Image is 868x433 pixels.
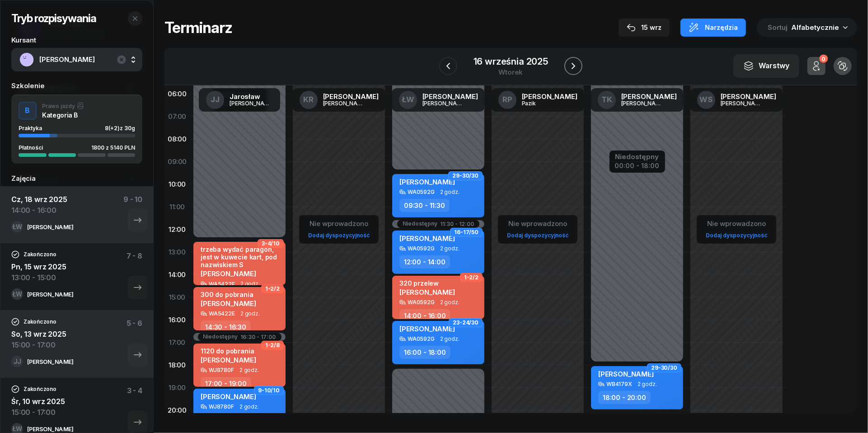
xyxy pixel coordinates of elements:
span: 9-10/10 [258,390,280,391]
span: 16-17/50 [454,231,479,233]
div: [PERSON_NAME] [230,100,273,106]
div: 14:00 - 16:00 [11,205,67,216]
span: 2 godz. [440,189,460,195]
button: Nie wprowadzonoDodaj dyspozycyjność [702,216,771,243]
button: Warstwy [733,54,799,78]
div: 16:00 - 18:00 [399,346,450,359]
span: [PERSON_NAME] [201,299,256,308]
div: trzeba wydać paragon, jest w kuwecie kart, pod nazwiskiem S [201,245,280,269]
div: Niedostępny [403,221,437,227]
div: 09:00 [164,151,190,173]
div: 1120 do pobrania [201,347,256,355]
span: [PERSON_NAME] [399,288,455,297]
div: 16 września 2025 [474,57,548,66]
div: 17:00 [164,331,190,354]
div: 15 wrz [627,22,662,33]
div: 15:00 [164,286,190,309]
span: [PERSON_NAME] [399,325,455,333]
div: 15:00 - 17:00 [11,407,65,418]
span: 2 godz. [239,404,259,410]
div: 14:30 - 16:30 [201,320,251,334]
div: [PERSON_NAME] [422,100,466,106]
span: (+2) [108,125,120,132]
div: 20:00 [164,399,190,422]
div: 18:00 - 20:00 [598,391,651,404]
span: 23-24/30 [453,322,479,324]
button: Niedostępny11:30 - 12:00 [403,221,474,227]
div: [PERSON_NAME] [721,93,776,100]
div: [PERSON_NAME] [27,426,73,432]
div: [PERSON_NAME] [323,93,379,100]
span: [PERSON_NAME] [399,234,455,243]
div: 5 - 6 [127,318,142,356]
a: JJJarosław[PERSON_NAME] [199,88,280,112]
div: [PERSON_NAME] [621,100,665,106]
div: 9 - 10 [123,194,142,221]
button: BPrawo jazdyKategoria BPraktyka8(+2)z 30gPłatności1800 z 5140 PLN [11,94,142,164]
div: WA0592G [408,245,435,251]
span: ŁW [12,426,22,432]
div: Pazik [522,100,565,106]
div: WA0592G [408,336,435,342]
div: 16:30 - 17:00 [241,334,276,340]
button: Niedostępny16:30 - 17:00 [203,334,276,340]
div: 14:00 [164,264,190,286]
div: [PERSON_NAME] [422,93,478,100]
span: 2 godz. [239,367,259,373]
div: 06:00 [164,83,190,105]
div: 16:00 [164,309,190,331]
span: [PERSON_NAME] [201,356,256,364]
span: Narzędzia [705,22,738,33]
span: ŁW [12,291,22,297]
a: TK[PERSON_NAME][PERSON_NAME] [591,88,684,112]
div: 300 do pobrania [201,291,256,298]
span: TK [601,96,612,104]
span: ŁW [12,224,22,230]
div: 09:30 - 11:30 [399,199,450,212]
h1: Terminarz [164,19,232,36]
button: 0 [807,57,826,75]
div: Warstwy [743,60,789,72]
button: Niedostępny00:00 - 18:00 [615,151,660,171]
div: Niedostępny [615,153,660,160]
div: Śr, 10 wrz 2025 [11,385,65,407]
span: 2 godz. [440,299,460,306]
div: 7 - 8 [127,250,142,288]
span: Sortuj [768,22,789,33]
span: 3-4/10 [262,243,280,245]
div: [PERSON_NAME] [323,100,366,106]
div: 15:00 - 17:00 [11,339,66,350]
span: 2 godz. [440,245,460,252]
div: WJ8780F [209,367,234,373]
div: Jarosław [230,93,273,100]
div: WB4179X [606,381,632,387]
div: WA5422E [209,281,235,287]
div: [PERSON_NAME] [27,224,73,230]
div: 13:00 - 15:00 [11,272,66,283]
div: Zakończono [11,385,56,393]
div: 12:00 - 14:00 [399,255,450,268]
span: 2 godz. [240,281,260,287]
div: Cz, 18 wrz 2025 [11,194,67,205]
span: JJ [211,96,220,104]
button: Sortuj Alfabetycznie [757,18,857,37]
span: RP [502,96,512,104]
a: RP[PERSON_NAME]Pazik [491,88,585,112]
span: 2 godz. [240,311,260,317]
span: 2 godz. [638,381,657,387]
div: WA5422E [209,311,235,316]
div: 11:00 [164,196,190,218]
div: [PERSON_NAME] [27,359,73,365]
span: WS [699,96,713,104]
span: JJ [14,358,21,365]
span: Praktyka [19,125,42,132]
a: Dodaj dyspozycyjność [305,230,373,240]
button: Narzędzia [680,19,746,37]
span: 1-2/2 [464,277,479,278]
span: KR [303,96,314,104]
div: Nie wprowadzono [305,218,373,230]
div: Zakończono [11,318,56,326]
div: Nie wprowadzono [503,218,572,230]
div: [PERSON_NAME] [721,100,764,106]
div: [PERSON_NAME] [621,93,677,100]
